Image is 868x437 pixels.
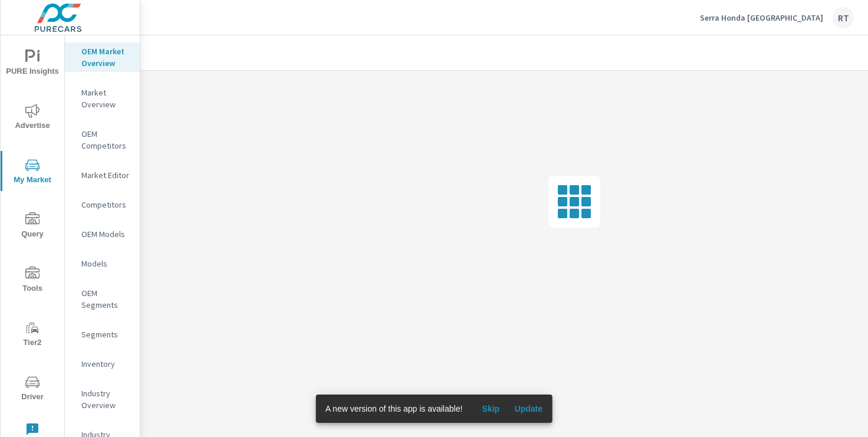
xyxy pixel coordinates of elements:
span: A new version of this app is available! [325,404,463,413]
p: OEM Market Overview [81,45,130,69]
button: Skip [472,399,509,418]
span: Tier2 [4,321,61,350]
span: Skip [476,403,505,414]
span: PURE Insights [4,50,61,78]
span: Update [514,403,542,414]
div: Industry Overview [65,385,140,414]
p: Industry Overview [81,387,130,411]
p: OEM Segments [81,287,130,311]
div: Competitors [65,196,140,213]
span: My Market [4,158,61,187]
p: Market Overview [81,87,130,110]
p: OEM Competitors [81,128,130,152]
div: OEM Segments [65,284,140,314]
p: Models [81,258,130,270]
p: Segments [81,328,130,340]
div: Segments [65,326,140,343]
div: OEM Competitors [65,125,140,155]
span: Tools [4,267,61,295]
span: Query [4,212,61,241]
div: RT [833,7,854,28]
span: Advertise [4,104,61,133]
span: Driver [4,375,61,404]
div: Inventory [65,355,140,373]
p: OEM Models [81,228,130,240]
button: Update [509,399,547,418]
div: Market Editor [65,166,140,184]
p: Market Editor [81,169,130,181]
div: Market Overview [65,84,140,113]
div: OEM Models [65,225,140,243]
p: Serra Honda [GEOGRAPHIC_DATA] [700,12,823,23]
div: OEM Market Overview [65,42,140,72]
p: Competitors [81,199,130,211]
p: Inventory [81,358,130,370]
div: Models [65,255,140,272]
